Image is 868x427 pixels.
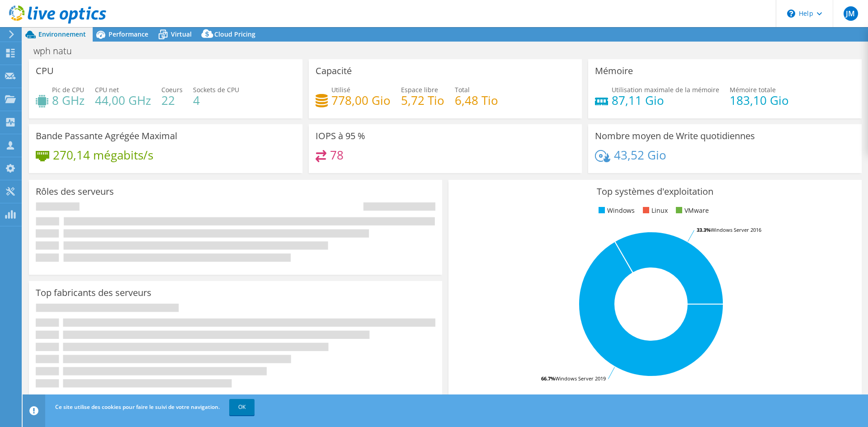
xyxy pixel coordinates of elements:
[55,403,220,411] span: Ce site utilise des cookies pour faire le suivi de votre navigation.
[36,288,151,298] h3: Top fabricants des serveurs
[53,150,153,160] h4: 270,14 mégabits/s
[595,66,633,76] h3: Mémoire
[787,9,795,18] svg: \n
[331,85,350,94] span: Utilisé
[161,85,183,94] span: Coeurs
[844,6,858,21] span: JM
[161,95,183,105] h4: 22
[171,30,192,38] span: Virtual
[193,85,239,94] span: Sockets de CPU
[541,375,555,382] tspan: 66.7%
[95,85,119,94] span: CPU net
[52,85,84,94] span: Pic de CPU
[52,95,85,105] h4: 8 GHz
[229,399,255,415] a: OK
[36,66,54,76] h3: CPU
[555,375,606,382] tspan: Windows Server 2019
[36,187,114,197] h3: Rôles des serveurs
[36,131,177,141] h3: Bande Passante Agrégée Maximal
[401,85,438,94] span: Espace libre
[697,226,711,233] tspan: 33.3%
[455,95,498,105] h4: 6,48 Tio
[38,30,86,38] span: Environnement
[730,95,789,105] h4: 183,10 Gio
[614,150,666,160] h4: 43,52 Gio
[455,187,855,197] h3: Top systèmes d'exploitation
[401,95,444,105] h4: 5,72 Tio
[595,131,755,141] h3: Nombre moyen de Write quotidiennes
[612,85,719,94] span: Utilisation maximale de la mémoire
[316,66,352,76] h3: Capacité
[95,95,151,105] h4: 44,00 GHz
[214,30,255,38] span: Cloud Pricing
[641,206,668,216] li: Linux
[330,150,344,160] h4: 78
[29,46,86,56] h1: wph natu
[612,95,719,105] h4: 87,11 Gio
[108,30,148,38] span: Performance
[316,131,365,141] h3: IOPS à 95 %
[730,85,776,94] span: Mémoire totale
[193,95,239,105] h4: 4
[596,206,635,216] li: Windows
[711,226,761,233] tspan: Windows Server 2016
[331,95,391,105] h4: 778,00 Gio
[674,206,709,216] li: VMware
[455,85,470,94] span: Total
